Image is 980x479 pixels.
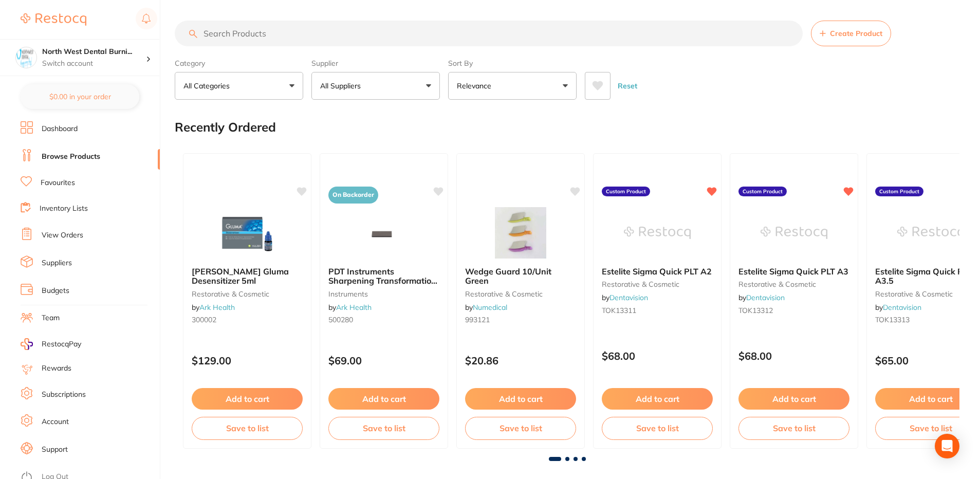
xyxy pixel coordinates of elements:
small: TOK13311 [602,306,713,315]
a: Favourites [41,178,75,188]
img: PDT Instruments Sharpening Transformation Stone Brown [350,207,417,259]
a: Browse Products [42,152,100,162]
img: Kulzer Gluma Desensitizer 5ml [214,207,281,259]
a: Budgets [42,286,69,296]
p: Switch account [42,59,146,69]
small: 993121 [465,316,576,324]
p: $20.86 [465,355,576,366]
a: Dentavision [883,303,921,312]
p: $69.00 [328,355,439,366]
a: Support [42,445,68,455]
span: by [465,303,507,312]
h2: Recently Ordered [175,120,276,135]
b: Estelite Sigma Quick PLT A2 [602,267,713,276]
button: Add to cart [738,388,849,410]
span: On Backorder [328,187,378,204]
a: Numedical [473,303,507,312]
b: Kulzer Gluma Desensitizer 5ml [192,267,303,286]
button: Add to cart [465,388,576,410]
span: Create Product [830,29,882,38]
img: Estelite Sigma Quick PLT A2 [624,207,691,259]
button: Save to list [328,417,439,439]
button: Reset [615,72,640,100]
small: restorative & cosmetic [738,280,849,288]
span: by [328,303,372,312]
small: 500280 [328,316,439,324]
label: Sort By [448,59,577,68]
p: All Suppliers [320,81,365,91]
button: Save to list [602,417,713,439]
label: Custom Product [738,187,787,197]
label: Custom Product [602,187,650,197]
a: Inventory Lists [40,204,88,214]
img: Restocq Logo [21,13,86,26]
span: by [602,293,648,302]
button: All Suppliers [311,72,440,100]
a: Ark Health [336,303,372,312]
button: Add to cart [328,388,439,410]
a: Account [42,417,69,427]
button: Save to list [192,417,303,439]
p: $68.00 [738,350,849,362]
img: North West Dental Burnie [16,47,36,68]
b: PDT Instruments Sharpening Transformation Stone Brown [328,267,439,286]
small: restorative & cosmetic [192,290,303,298]
div: Open Intercom Messenger [935,434,959,458]
p: $129.00 [192,355,303,366]
a: Subscriptions [42,390,86,400]
b: Estelite Sigma Quick PLT A3 [738,267,849,276]
a: Dentavision [746,293,785,302]
input: Search Products [175,21,803,46]
label: Category [175,59,303,68]
label: Custom Product [875,187,923,197]
img: Estelite Sigma Quick PLT A3.5 [897,207,964,259]
img: Wedge Guard 10/Unit Green [487,207,554,259]
small: TOK13312 [738,306,849,315]
img: RestocqPay [21,338,33,350]
button: Create Product [811,21,891,46]
label: Supplier [311,59,440,68]
button: All Categories [175,72,303,100]
small: 300002 [192,316,303,324]
small: restorative & cosmetic [602,280,713,288]
p: All Categories [183,81,234,91]
a: Ark Health [199,303,235,312]
a: RestocqPay [21,338,81,350]
a: Restocq Logo [21,8,86,31]
p: $68.00 [602,350,713,362]
p: Relevance [457,81,495,91]
a: Team [42,313,60,323]
small: restorative & cosmetic [465,290,576,298]
small: instruments [328,290,439,298]
button: Relevance [448,72,577,100]
button: Save to list [465,417,576,439]
span: RestocqPay [42,339,81,349]
b: Wedge Guard 10/Unit Green [465,267,576,286]
a: Dentavision [609,293,648,302]
span: by [192,303,235,312]
a: Suppliers [42,258,72,268]
button: Save to list [738,417,849,439]
span: by [875,303,921,312]
h4: North West Dental Burnie [42,47,146,57]
button: Add to cart [192,388,303,410]
a: View Orders [42,230,83,241]
button: Add to cart [602,388,713,410]
a: Dashboard [42,124,78,134]
img: Estelite Sigma Quick PLT A3 [761,207,827,259]
a: Rewards [42,363,71,374]
button: $0.00 in your order [21,84,139,109]
span: by [738,293,785,302]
